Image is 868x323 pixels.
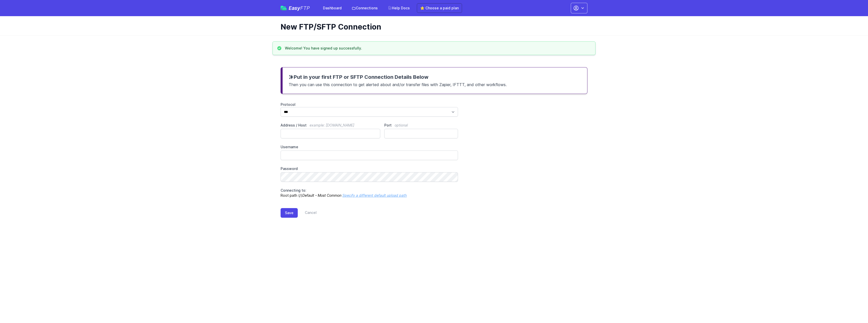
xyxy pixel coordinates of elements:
p: Then you can use this connection to get alerted about and/or transfer files with Zapier, IFTTT, a... [289,81,581,88]
a: Cancel [298,208,317,218]
i: Default - Most Common [302,193,341,197]
p: Root path (/) [281,188,458,198]
a: Dashboard [320,4,345,13]
span: Easy [289,6,310,11]
label: Protocol [281,102,458,107]
span: Connecting to: [281,188,306,192]
img: easyftp_logo.png [281,6,287,10]
a: Connections [349,4,381,13]
a: Specify a different default upload path [342,193,407,197]
span: example: [DOMAIN_NAME] [310,123,354,127]
a: Help Docs [385,4,413,13]
span: FTP [300,5,310,11]
label: Address / Host [281,123,380,128]
a: ⭐ Choose a paid plan [417,3,462,13]
h3: Put in your first FTP or SFTP Connection Details Below [289,73,581,81]
h3: Welcome! You have signed up successfully. [285,46,362,51]
h1: New FTP/SFTP Connection [281,22,583,31]
a: EasyFTP [281,6,310,11]
label: Password [281,166,458,171]
span: optional [395,123,408,127]
label: Port [384,123,458,128]
button: Save [281,208,298,218]
label: Username [281,144,458,150]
